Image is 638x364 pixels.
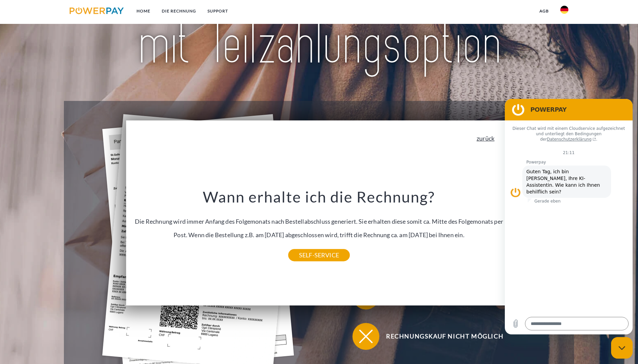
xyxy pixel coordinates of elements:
[202,5,234,17] a: SUPPORT
[358,328,374,345] img: qb_close.svg
[477,135,494,141] a: zurück
[611,337,633,359] iframe: Schaltfläche zum Öffnen des Messaging-Fensters; Konversation läuft
[132,187,506,255] div: Die Rechnung wird immer Anfang des Folgemonats nach Bestellabschluss generiert. Sie erhalten dies...
[560,6,568,14] img: de
[70,7,124,14] img: logo-powerpay.svg
[352,323,527,350] button: Rechnungskauf nicht möglich
[156,5,202,17] a: DIE RECHNUNG
[288,249,350,261] a: SELF-SERVICE
[131,5,156,17] a: Home
[132,187,506,206] h3: Wann erhalte ich die Rechnung?
[534,5,555,17] a: agb
[362,323,527,350] span: Rechnungskauf nicht möglich
[505,99,633,334] iframe: Messaging-Fenster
